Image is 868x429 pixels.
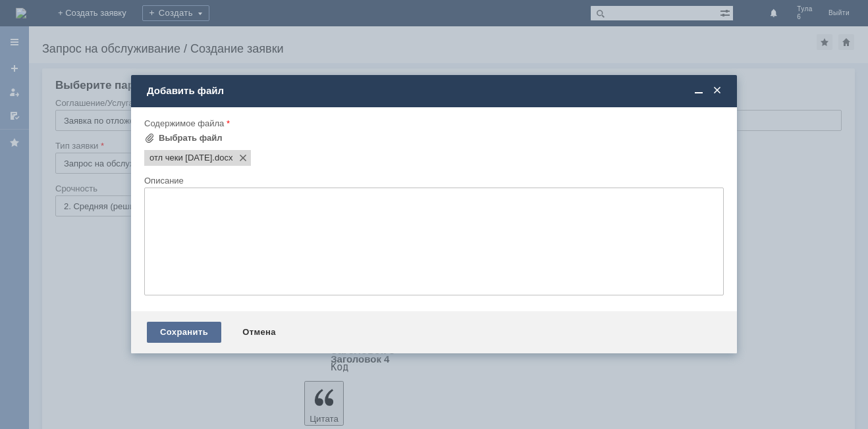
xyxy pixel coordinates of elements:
span: Закрыть [711,85,724,97]
div: Описание [144,176,721,185]
span: отл чеки 21.09.2025.docx [149,153,212,163]
span: отл чеки 21.09.2025.docx [212,153,232,163]
span: Свернуть (Ctrl + M) [692,85,705,97]
div: Добавить файл [147,85,724,97]
div: Выбрать файл [159,133,223,143]
div: просьба удалить отл чеки во вложении [5,5,192,16]
div: Содержимое файла [144,119,721,128]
